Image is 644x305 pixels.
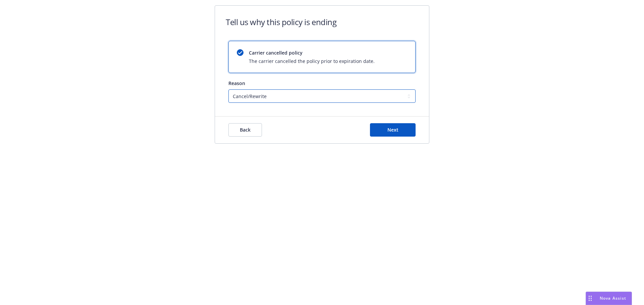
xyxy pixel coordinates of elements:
button: Back [228,123,262,137]
div: Drag to move [586,292,594,305]
button: Nova Assist [586,292,632,305]
span: The carrier cancelled the policy prior to expiration date. [249,58,375,65]
span: Next [387,127,398,133]
span: Back [240,127,251,133]
h1: Tell us why this policy is ending [226,16,336,27]
span: Reason [228,80,245,86]
span: Carrier cancelled policy [249,49,375,56]
span: Nova Assist [600,295,626,301]
button: Next [370,123,416,137]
